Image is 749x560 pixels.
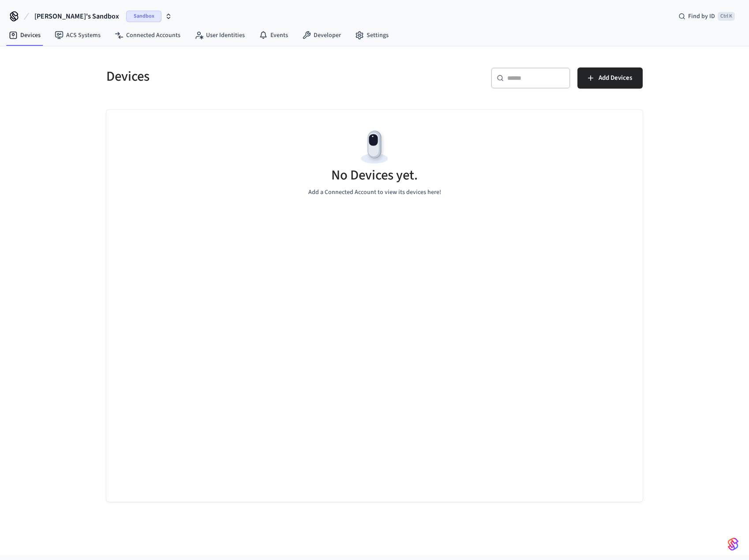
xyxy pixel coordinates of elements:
[671,8,742,24] div: Find by IDCtrl K
[577,67,643,89] button: Add Devices
[295,27,348,43] a: Developer
[2,27,48,43] a: Devices
[34,11,119,22] span: [PERSON_NAME]'s Sandbox
[48,27,108,43] a: ACS Systems
[308,188,441,197] p: Add a Connected Account to view its devices here!
[331,166,418,184] h5: No Devices yet.
[106,67,369,86] h5: Devices
[718,12,735,21] span: Ctrl K
[126,11,161,22] span: Sandbox
[728,537,738,551] img: SeamLogoGradient.69752ec5.svg
[187,27,252,43] a: User Identities
[108,27,187,43] a: Connected Accounts
[252,27,295,43] a: Events
[688,12,715,21] span: Find by ID
[355,127,394,167] img: Devices Empty State
[348,27,396,43] a: Settings
[599,72,632,84] span: Add Devices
